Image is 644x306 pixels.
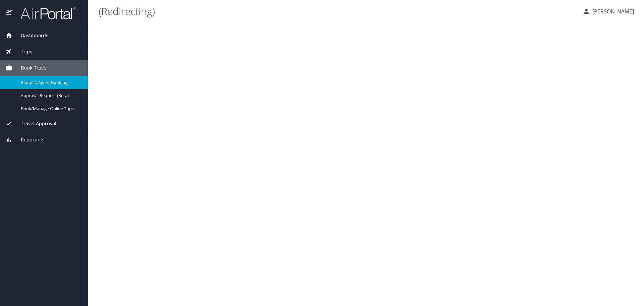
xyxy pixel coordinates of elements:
span: Dashboards [12,32,48,39]
span: Travel Approval [12,120,56,127]
h1: (Redirecting) [99,1,577,21]
span: Request Agent Booking [21,79,80,86]
img: airportal-logo.png [13,7,76,20]
span: Trips [12,48,32,55]
span: Book Travel [12,64,48,72]
p: [PERSON_NAME] [590,7,634,15]
span: Approval Request (Beta) [21,92,80,99]
img: icon-airportal.png [6,7,13,20]
span: Reporting [12,136,43,143]
span: Book/Manage Online Trips [21,105,80,112]
button: [PERSON_NAME] [580,5,637,17]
